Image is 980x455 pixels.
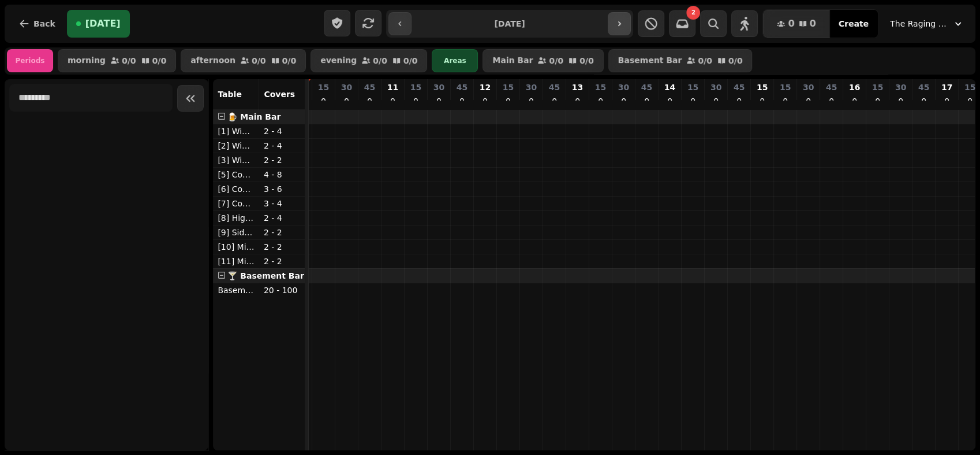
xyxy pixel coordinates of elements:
span: Table [218,90,242,99]
p: 2 - 2 [264,227,301,238]
button: Back [9,10,65,38]
div: Areas [432,49,478,72]
p: 30 [710,82,721,93]
p: 2 - 4 [264,212,301,224]
p: 15 [503,82,514,93]
p: [6] Couch Middle [218,183,255,195]
p: 45 [457,82,467,93]
p: 0 [919,95,928,107]
p: Basement Bar [618,56,682,65]
p: 0 [826,95,836,107]
span: Create [839,20,869,28]
p: Basement Function Room [218,284,255,296]
p: 45 [734,82,745,93]
p: 0 [780,95,790,107]
p: [11] Middle perch Left [218,256,255,267]
p: 0 [757,95,766,107]
p: [9] Side Wall [218,227,255,238]
p: [5] Couch Left [218,169,255,180]
p: 0 [942,95,951,107]
p: [7] Couch Right [218,198,255,209]
p: 0 [457,95,466,107]
p: 20 - 100 [264,284,301,296]
p: 2 - 4 [264,140,301,151]
p: 0 / 0 [373,57,387,65]
button: 00 [763,10,829,38]
span: The Raging Bull [890,18,948,29]
button: Create [829,10,878,38]
p: 15 [318,82,329,93]
p: 0 [896,95,905,107]
div: Periods [7,49,53,72]
p: 15 [780,82,791,93]
p: 0 [411,95,420,107]
p: 3 - 6 [264,183,301,195]
p: 2 - 2 [264,256,301,267]
p: 30 [433,82,444,93]
button: morning0/00/0 [58,49,176,72]
p: 17 [941,82,952,93]
p: 30 [341,82,352,93]
button: Main Bar0/00/0 [482,49,603,72]
p: 0 / 0 [579,57,594,65]
span: 0 [788,19,794,28]
p: afternoon [190,56,235,65]
p: 30 [803,82,814,93]
span: [DATE] [85,19,121,28]
p: 2 - 4 [264,125,301,137]
p: 0 [388,95,397,107]
p: [1] Window Seat 1 [218,125,255,137]
button: afternoon0/00/0 [181,49,306,72]
p: 15 [872,82,883,93]
p: 2 - 2 [264,154,301,166]
p: 0 [596,95,605,107]
p: 0 [434,95,443,107]
p: 15 [595,82,606,93]
p: 0 [503,95,513,107]
p: 30 [526,82,537,93]
p: [2] Window Seat 2 [218,140,255,151]
p: 12 [480,82,491,93]
p: 0 / 0 [698,57,712,65]
p: 0 [965,95,974,107]
p: evening [320,56,357,65]
p: 0 [850,95,859,107]
span: 🍸 Basement Bar [227,271,304,280]
p: 0 / 0 [152,57,167,65]
span: Back [33,20,55,28]
button: evening0/00/0 [311,49,427,72]
p: 0 [619,95,628,107]
span: 2 [691,10,695,16]
span: 0 [810,19,816,28]
p: 45 [549,82,560,93]
p: 0 / 0 [122,57,136,65]
p: 45 [826,82,837,93]
p: 0 [711,95,720,107]
p: morning [68,56,106,65]
p: 0 [803,95,813,107]
p: 3 - 4 [264,198,301,209]
p: 0 [734,95,743,107]
p: 0 [526,95,536,107]
p: 14 [664,82,675,93]
p: 13 [572,82,583,93]
p: 45 [641,82,652,93]
p: 15 [687,82,698,93]
p: 30 [618,82,629,93]
p: [8] High Top Right [218,212,255,224]
p: 0 / 0 [549,57,563,65]
p: 0 [365,95,374,107]
p: 0 / 0 [252,57,266,65]
p: 15 [410,82,421,93]
p: 0 [573,95,582,107]
p: 0 [688,95,697,107]
button: Collapse sidebar [177,85,204,112]
p: 0 [642,95,651,107]
p: 0 / 0 [282,57,297,65]
p: 4 - 8 [264,169,301,180]
p: [10] Middle perch Right [218,241,255,253]
p: 15 [757,82,768,93]
p: 0 / 0 [728,57,743,65]
p: 0 [319,95,328,107]
p: 30 [895,82,906,93]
